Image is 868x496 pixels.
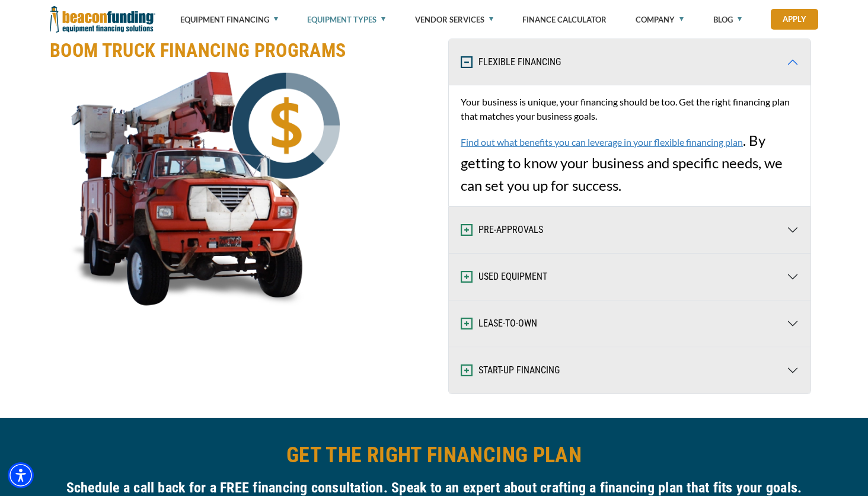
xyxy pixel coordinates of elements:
[461,318,473,329] img: Expand and Collapse Icon
[50,441,818,469] h2: GET THE RIGHT FINANCING PLAN
[50,71,346,308] img: Boom truck
[461,224,473,236] img: Expand and Collapse Icon
[771,9,818,30] a: Apply
[461,364,473,376] img: Expand and Collapse Icon
[449,39,810,85] button: FLEXIBLE FINANCING
[449,347,810,393] button: START-UP FINANCING
[461,136,743,148] a: Find out what benefits you can leverage in your flexible financing plan
[461,95,799,123] p: Your business is unique, your financing should be too. Get the right financing plan that matches ...
[8,462,34,488] div: Accessibility Menu
[461,95,799,194] span: . By getting to know your business and specific needs, we can set you up for success.
[449,254,810,300] button: USED EQUIPMENT
[449,207,810,253] button: PRE-APPROVALS
[50,39,427,62] h3: BOOM TRUCK FINANCING PROGRAMS
[461,56,473,68] img: Expand and Collapse Icon
[449,300,810,347] button: LEASE-TO-OWN
[461,271,473,283] img: Expand and Collapse Icon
